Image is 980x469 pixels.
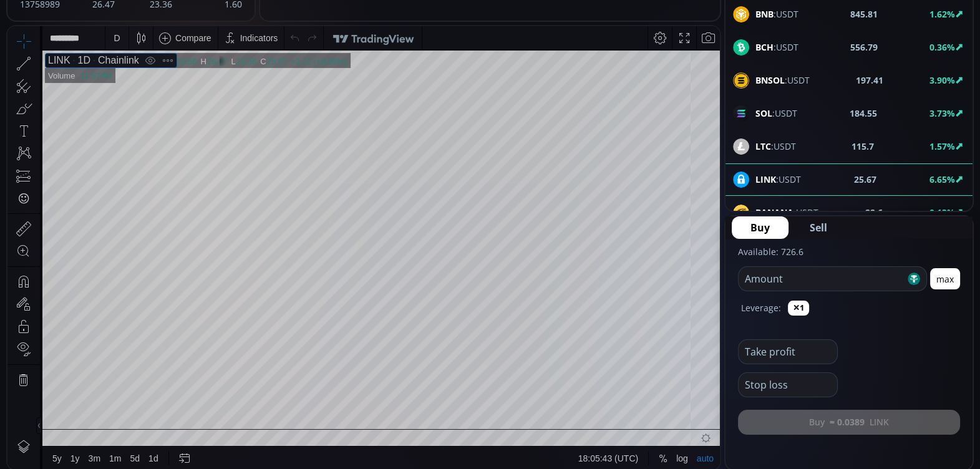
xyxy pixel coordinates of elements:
b: 197.41 [856,74,883,87]
span: 18:05:43 (UTC) [571,427,631,437]
b: 0.36% [929,41,955,53]
div: Hide [134,27,152,41]
div: 5d [123,427,133,437]
button: 18:05:43 (UTC) [566,420,635,444]
div: More [152,27,169,41]
div: Volume [41,45,67,54]
div: Indicators [233,7,271,17]
b: BANANA [755,206,793,218]
span: :USDT [755,74,810,87]
div: auto [689,427,706,437]
b: 1.62% [929,8,955,20]
b: BNSOL [755,74,785,86]
div: log [669,427,681,437]
span: Buy [750,220,770,235]
span: :USDT [755,7,798,21]
div: 3m [81,427,93,437]
div:  [11,167,21,178]
div: 5y [45,427,54,437]
div: 1y [63,427,72,437]
div: 1d [141,427,151,437]
div: 26.47 [200,31,220,40]
b: LTC [755,140,771,152]
b: BNB [755,8,774,20]
span: :USDT [755,107,797,120]
div: H [193,31,200,40]
div: 1D [63,29,83,40]
div: 1m [102,427,114,437]
b: 556.79 [850,41,878,54]
div: +2.11 (+8.96%) [283,31,339,40]
label: Available: 726.6 [738,246,803,258]
div: Go to [167,420,187,444]
b: 3.90% [929,74,955,86]
b: 22.6 [865,206,883,219]
div: C [253,31,259,40]
button: ✕1 [788,301,809,316]
span: :USDT [755,41,798,54]
b: 3.73% [929,107,955,119]
b: 1.57% [929,140,955,152]
button: Sell [791,216,846,239]
div: Chainlink [83,29,132,40]
span: :USDT [755,206,818,219]
label: Leverage: [741,301,781,314]
b: 184.55 [850,107,877,120]
div: 11.674M [72,45,104,54]
button: max [930,268,960,289]
div: 25.67 [260,31,280,40]
div: 23.36 [229,31,250,40]
b: 845.81 [850,7,878,21]
div: LINK [41,29,63,40]
b: 115.7 [851,140,874,153]
span: Sell [810,220,827,235]
span: :USDT [755,140,796,153]
div: D [106,7,112,17]
div: L [223,31,228,40]
div: Toggle Percentage [647,420,664,444]
div: Compare [168,7,204,17]
div: Toggle Log Scale [664,420,685,444]
b: SOL [755,107,772,119]
b: 0.13% [929,206,955,218]
div: 23.56 [169,31,190,40]
b: BCH [755,41,774,53]
div: Toggle Auto Scale [685,420,711,444]
button: Buy [732,216,788,239]
div: Hide Drawings Toolbar [29,391,34,408]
